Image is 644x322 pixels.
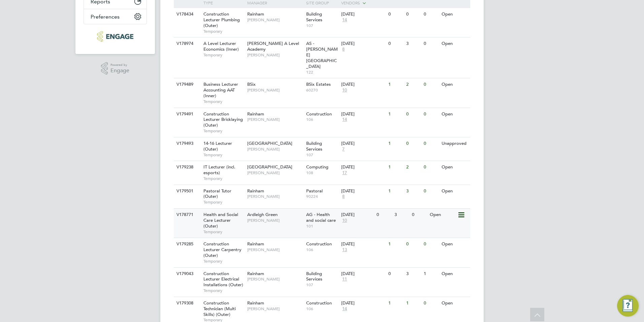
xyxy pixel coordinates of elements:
[341,11,385,17] div: [DATE]
[247,212,278,217] span: Ardleigh Green
[203,241,241,258] span: Construction Lecturer Carpentry (Outer)
[387,268,404,280] div: 0
[306,152,338,158] span: 107
[203,41,239,52] span: A Level Lecturer Economics (Inner)
[247,52,303,58] span: [PERSON_NAME]
[306,87,338,93] span: 60270
[306,271,322,282] span: Building Services
[440,297,469,310] div: Open
[422,268,440,280] div: 1
[203,140,232,152] span: 14-16 Lecturer (Outer)
[175,108,198,120] div: V179491
[341,47,346,52] span: 8
[247,17,303,23] span: [PERSON_NAME]
[247,81,256,87] span: BSix
[422,137,440,150] div: 0
[387,78,404,91] div: 1
[306,70,338,75] span: 122
[341,164,385,170] div: [DATE]
[341,306,348,312] span: 14
[405,185,422,197] div: 3
[306,188,323,194] span: Pastoral
[306,140,322,152] span: Building Services
[97,31,133,42] img: carbonrecruitment-logo-retina.png
[405,161,422,173] div: 2
[247,170,303,176] span: [PERSON_NAME]
[203,11,240,28] span: Construction Lecturer Plumbing (Outer)
[341,117,348,123] span: 14
[306,111,332,117] span: Construction
[440,37,469,50] div: Open
[341,87,348,93] span: 10
[247,306,303,312] span: [PERSON_NAME]
[410,209,428,221] div: 0
[175,185,198,197] div: V179501
[247,276,303,282] span: [PERSON_NAME]
[101,62,130,75] a: Powered byEngage
[91,14,120,20] span: Preferences
[84,31,147,42] a: Go to home page
[341,141,385,146] div: [DATE]
[341,241,385,247] div: [DATE]
[422,161,440,173] div: 0
[306,11,322,23] span: Building Services
[247,140,292,146] span: [GEOGRAPHIC_DATA]
[203,99,244,104] span: Temporary
[203,271,243,288] span: Construction Lecturer Electrical Installations (Outer)
[175,78,198,91] div: V179489
[341,247,348,253] span: 13
[247,11,264,17] span: Rainham
[422,8,440,21] div: 0
[203,52,244,58] span: Temporary
[440,238,469,250] div: Open
[422,185,440,197] div: 0
[203,128,244,134] span: Temporary
[247,247,303,252] span: [PERSON_NAME]
[440,78,469,91] div: Open
[341,82,385,87] div: [DATE]
[247,218,303,223] span: [PERSON_NAME]
[175,137,198,150] div: V179493
[387,185,404,197] div: 1
[175,161,198,173] div: V179238
[405,37,422,50] div: 3
[203,111,243,128] span: Construction Lecturer Bricklaying (Outer)
[341,276,348,282] span: 11
[203,259,244,264] span: Temporary
[247,194,303,199] span: [PERSON_NAME]
[387,161,404,173] div: 1
[405,137,422,150] div: 0
[341,111,385,117] div: [DATE]
[341,218,348,223] span: 10
[422,108,440,120] div: 0
[203,199,244,205] span: Temporary
[247,241,264,247] span: Rainham
[306,170,338,176] span: 108
[306,212,336,223] span: AG - Health and social care
[341,170,348,176] span: 17
[306,81,331,87] span: BSix Estates
[306,300,332,306] span: Construction
[306,223,338,229] span: 101
[422,238,440,250] div: 0
[405,268,422,280] div: 3
[203,29,244,34] span: Temporary
[341,17,348,23] span: 14
[203,152,244,158] span: Temporary
[247,188,264,194] span: Rainham
[306,23,338,28] span: 107
[422,297,440,310] div: 0
[247,164,292,170] span: [GEOGRAPHIC_DATA]
[175,37,198,50] div: V178974
[247,300,264,306] span: Rainham
[341,271,385,277] div: [DATE]
[341,188,385,194] div: [DATE]
[247,271,264,276] span: Rainham
[247,146,303,152] span: [PERSON_NAME]
[175,297,198,310] div: V179308
[306,306,338,312] span: 106
[306,164,328,170] span: Computing
[175,238,198,250] div: V179285
[247,87,303,93] span: [PERSON_NAME]
[405,108,422,120] div: 0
